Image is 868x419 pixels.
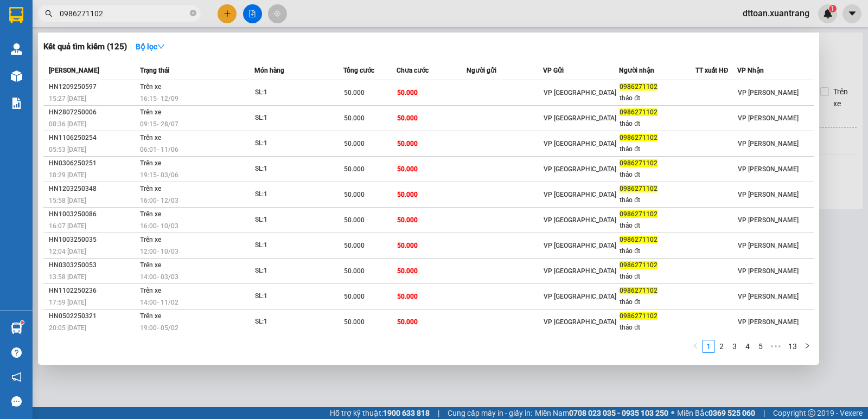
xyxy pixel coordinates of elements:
[11,323,22,334] img: warehouse-icon
[716,340,727,352] a: 2
[49,183,137,195] div: HN1203250348
[11,98,22,109] img: solution-icon
[255,163,336,175] div: SL: 1
[49,120,86,128] span: 08:36 [DATE]
[620,185,658,192] span: 0986271102
[127,38,174,55] button: Bộ lọcdown
[689,340,702,353] li: Previous Page
[49,81,137,93] div: HN1209250597
[344,242,365,249] span: 50.000
[140,222,178,230] span: 16:00 - 10/03
[620,169,694,181] div: thảo đt
[544,114,616,122] span: VP [GEOGRAPHIC_DATA]
[190,10,196,16] span: close-circle
[703,340,714,352] a: 1
[695,67,729,74] span: TT xuất HĐ
[620,108,658,116] span: 0986271102
[49,299,86,306] span: 17:59 [DATE]
[49,234,137,246] div: HN1003250035
[49,171,86,179] span: 18:29 [DATE]
[11,70,22,82] img: warehouse-icon
[801,340,814,353] li: Next Page
[620,134,658,141] span: 0986271102
[11,43,22,55] img: warehouse-icon
[785,340,800,352] a: 13
[784,340,801,353] li: 13
[544,293,616,300] span: VP [GEOGRAPHIC_DATA]
[49,222,86,230] span: 16:07 [DATE]
[544,216,616,224] span: VP [GEOGRAPHIC_DATA]
[543,67,564,74] span: VP Gửi
[620,296,694,308] div: thảo đt
[620,322,694,333] div: thảo đt
[255,214,336,226] div: SL: 1
[344,216,365,224] span: 50.000
[255,112,336,124] div: SL: 1
[344,114,365,122] span: 50.000
[738,216,799,224] span: VP [PERSON_NAME]
[397,67,429,74] span: Chưa cước
[755,340,767,352] a: 5
[738,293,799,300] span: VP [PERSON_NAME]
[49,273,86,281] span: 13:58 [DATE]
[11,347,22,358] span: question-circle
[140,159,161,167] span: Trên xe
[738,242,799,249] span: VP [PERSON_NAME]
[49,260,137,271] div: HN0303250053
[49,324,86,332] span: 20:05 [DATE]
[397,114,418,122] span: 50.000
[255,87,336,99] div: SL: 1
[254,67,284,74] span: Món hàng
[344,293,365,300] span: 50.000
[140,134,161,141] span: Trên xe
[49,158,137,169] div: HN0306250251
[620,144,694,155] div: thảo đt
[140,67,169,74] span: Trạng thái
[620,312,658,320] span: 0986271102
[620,83,658,91] span: 0986271102
[140,210,161,218] span: Trên xe
[136,42,165,51] strong: Bộ lọc
[767,340,784,353] span: •••
[49,67,99,74] span: [PERSON_NAME]
[544,89,616,96] span: VP [GEOGRAPHIC_DATA]
[544,140,616,147] span: VP [GEOGRAPHIC_DATA]
[620,261,658,269] span: 0986271102
[544,267,616,275] span: VP [GEOGRAPHIC_DATA]
[49,146,86,153] span: 05:53 [DATE]
[742,340,754,352] a: 4
[190,9,196,19] span: close-circle
[620,93,694,104] div: thảo đt
[741,340,754,353] li: 4
[620,210,658,218] span: 0986271102
[255,138,336,150] div: SL: 1
[544,165,616,173] span: VP [GEOGRAPHIC_DATA]
[255,240,336,252] div: SL: 1
[157,43,165,50] span: down
[140,312,161,320] span: Trên xe
[397,293,418,300] span: 50.000
[738,140,799,147] span: VP [PERSON_NAME]
[397,89,418,96] span: 50.000
[344,89,365,96] span: 50.000
[397,216,418,224] span: 50.000
[397,140,418,147] span: 50.000
[255,291,336,302] div: SL: 1
[689,340,702,353] button: left
[544,318,616,326] span: VP [GEOGRAPHIC_DATA]
[728,340,741,353] li: 3
[738,165,799,173] span: VP [PERSON_NAME]
[140,83,161,91] span: Trên xe
[620,236,658,243] span: 0986271102
[49,197,86,204] span: 15:58 [DATE]
[620,246,694,257] div: thảo đt
[60,8,188,20] input: Tìm tên, số ĐT hoặc mã đơn
[738,114,799,122] span: VP [PERSON_NAME]
[619,67,654,74] span: Người nhận
[729,340,741,352] a: 3
[140,261,161,269] span: Trên xe
[620,271,694,282] div: thảo đt
[397,267,418,275] span: 50.000
[702,340,715,353] li: 1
